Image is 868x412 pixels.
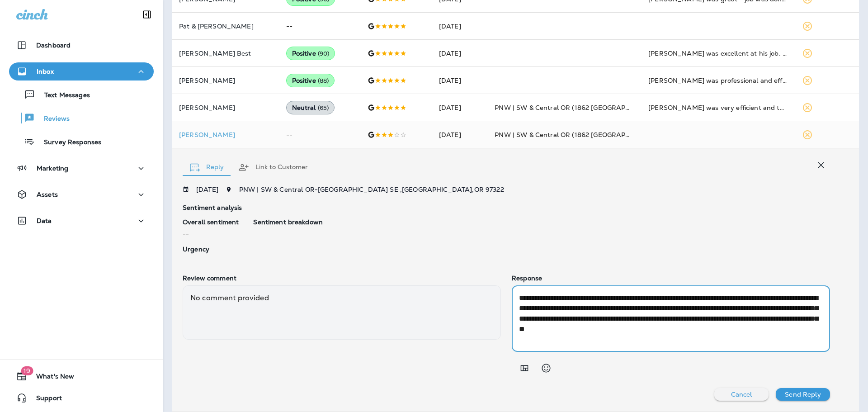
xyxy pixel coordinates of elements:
div: Positive [286,74,335,87]
td: [DATE] [432,94,487,121]
button: Collapse Sidebar [134,5,160,24]
button: Cancel [714,388,769,401]
p: Cancel [731,391,752,398]
button: Reply [183,151,231,184]
p: Sentiment breakdown [253,218,830,226]
button: 19What's New [9,367,154,385]
p: Data [37,217,52,224]
span: PNW | SW & Central OR (1862 [GEOGRAPHIC_DATA] SE) [495,131,674,139]
p: Send Reply [785,391,821,398]
span: ( 90 ) [318,50,330,57]
div: Chad was very efficient and thorough [648,103,788,112]
td: -- [279,13,361,40]
div: Neutral [286,101,335,114]
p: Dashboard [36,42,71,49]
p: Response [512,275,830,282]
p: Text Messages [35,91,90,100]
div: -- [183,218,239,238]
button: Assets [9,185,154,204]
button: Add in a premade template [515,359,533,377]
div: Daniel was professional and efficient, thorough, and so patient with my giant dog! [648,76,788,85]
button: Data [9,212,154,230]
p: Survey Responses [35,138,101,147]
span: PNW | SW & Central OR - [GEOGRAPHIC_DATA] SE , [GEOGRAPHIC_DATA] , OR 97322 [239,185,504,194]
p: Reviews [35,115,70,123]
p: [PERSON_NAME] [179,77,272,84]
td: [DATE] [432,121,487,148]
div: No comment provided [183,285,501,340]
button: Link to Customer [231,151,315,184]
button: Support [9,389,154,407]
button: Reviews [9,109,154,128]
button: Survey Responses [9,132,154,151]
button: Inbox [9,62,154,81]
span: What's New [27,373,74,384]
td: [DATE] [432,40,487,67]
button: Marketing [9,159,154,177]
p: [PERSON_NAME] [179,104,272,111]
td: [DATE] [432,13,487,40]
p: Assets [37,191,58,198]
div: Click to view Customer Drawer [179,131,272,138]
td: [DATE] [432,67,487,94]
button: Select an emoji [537,359,555,377]
button: Dashboard [9,36,154,54]
p: Review comment [183,275,501,282]
p: Inbox [37,68,54,75]
span: ( 88 ) [318,77,329,85]
p: [DATE] [196,186,218,193]
p: Pat & [PERSON_NAME] [179,23,272,30]
span: PNW | SW & Central OR (1862 [GEOGRAPHIC_DATA] SE) [495,104,674,112]
p: [PERSON_NAME] [179,131,272,138]
span: Support [27,394,62,405]
button: Text Messages [9,85,154,104]
p: Overall sentiment [183,218,239,226]
button: Send Reply [776,388,830,401]
div: TJ was excellent at his job. We thoroughly enjoyed his visit. He was courteous, communicated well... [648,49,788,58]
p: [PERSON_NAME] Best [179,50,272,57]
span: ( 65 ) [318,104,329,112]
div: Positive [286,47,335,60]
td: -- [279,121,361,148]
span: 19 [21,366,33,375]
p: Marketing [37,165,68,172]
p: Urgency [183,246,239,253]
p: Sentiment analysis [183,204,830,211]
